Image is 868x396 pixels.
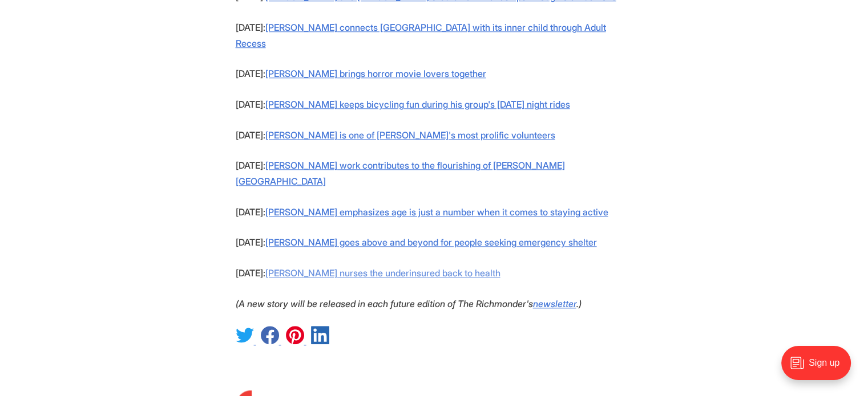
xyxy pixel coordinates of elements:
p: [DATE]: [236,66,633,81]
a: [PERSON_NAME] is one of [PERSON_NAME]'s most prolific volunteers [265,129,555,141]
em: (A new story will be released in each future edition of The Richmonder's [236,298,533,309]
a: [PERSON_NAME] emphasizes age is just a number when it comes to staying active [265,206,608,218]
iframe: portal-trigger [772,340,868,396]
p: [DATE]: [236,157,633,189]
a: [PERSON_NAME] nurses the underinsured back to health [265,267,500,279]
a: [PERSON_NAME] connects [GEOGRAPHIC_DATA] with its inner child through Adult Recess [236,22,606,49]
p: [DATE]: [236,127,633,143]
em: .) [576,298,582,309]
a: [PERSON_NAME] brings horror movie lovers together [265,68,486,79]
p: [DATE]: [236,265,633,281]
p: [DATE]: [236,204,633,220]
p: [DATE]: [236,96,633,112]
p: [DATE]: [236,234,633,250]
a: [PERSON_NAME] goes above and beyond for people seeking emergency shelter [265,236,597,248]
a: [PERSON_NAME] work contributes to the flourishing of [PERSON_NAME][GEOGRAPHIC_DATA] [236,160,565,187]
p: [DATE]: [236,19,633,51]
a: [PERSON_NAME] keeps bicycling fun during his group's [DATE] night rides [265,99,570,110]
a: newsletter [533,298,576,309]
